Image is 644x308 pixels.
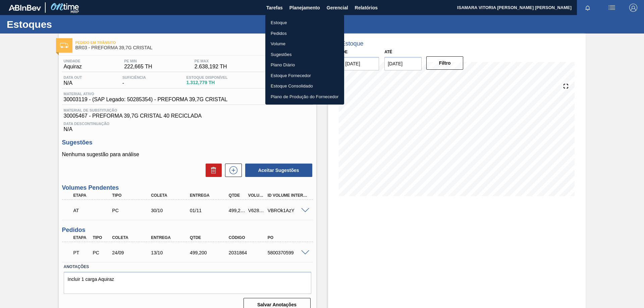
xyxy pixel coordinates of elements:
a: Estoque Consolidado [265,81,344,91]
a: Plano Diário [265,60,344,70]
a: Sugestões [265,49,344,60]
a: Estoque Fornecedor [265,70,344,81]
a: Plano de Produção do Fornecedor [265,91,344,102]
a: Volume [265,39,344,49]
a: Pedidos [265,28,344,39]
a: Estoque [265,17,344,28]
